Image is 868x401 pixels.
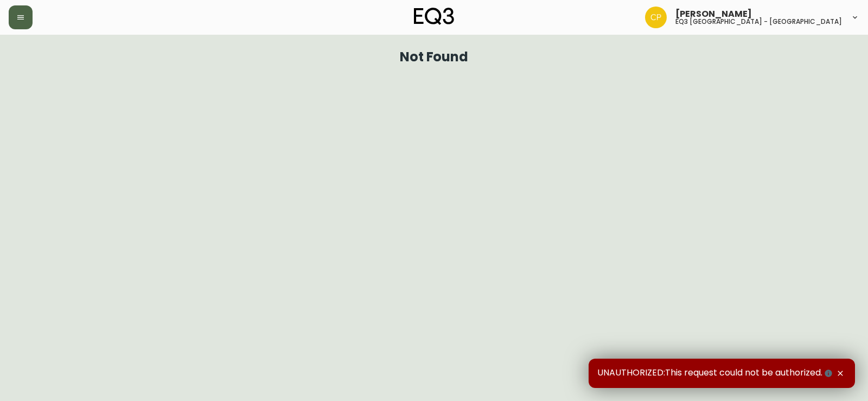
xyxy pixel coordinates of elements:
[645,7,667,28] img: d4538ce6a4da033bb8b50397180cc0a5
[597,367,834,379] span: UNAUTHORIZED:This request could not be authorized.
[675,10,752,18] span: [PERSON_NAME]
[675,18,842,25] h5: eq3 [GEOGRAPHIC_DATA] - [GEOGRAPHIC_DATA]
[400,52,469,62] h1: Not Found
[414,8,454,25] img: logo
